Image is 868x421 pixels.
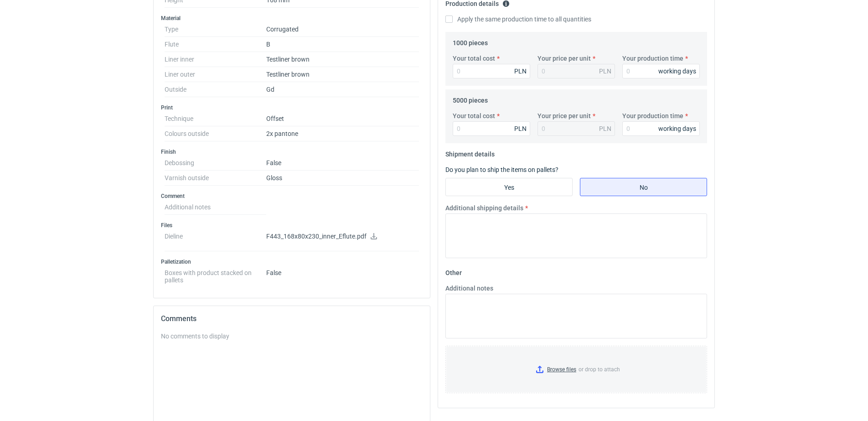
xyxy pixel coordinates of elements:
dd: Corrugated [266,22,419,37]
label: or drop to attach [446,346,707,393]
h3: Finish [161,148,423,156]
dd: B [266,37,419,52]
dd: Testliner brown [266,52,419,67]
input: 0 [453,121,530,136]
dd: False [266,265,419,284]
label: Your price per unit [537,111,591,120]
div: PLN [599,67,611,76]
h3: Comment [161,192,423,200]
div: PLN [514,124,527,133]
div: working days [658,124,696,133]
label: Your total cost [453,111,495,120]
label: Your total cost [453,54,495,63]
label: Your production time [622,111,683,120]
label: No [580,178,707,196]
h3: Material [161,15,423,22]
dt: Flute [165,37,266,52]
dt: Liner inner [165,52,266,67]
dt: Dieline [165,229,266,251]
legend: 1000 pieces [453,36,488,47]
dd: 2x pantone [266,126,419,141]
dd: Testliner brown [266,67,419,82]
h3: Palletization [161,258,423,265]
dt: Liner outer [165,67,266,82]
dt: Type [165,22,266,37]
dt: Debossing [165,156,266,171]
label: Apply the same production time to all quantities [445,15,591,24]
dt: Additional notes [165,200,266,215]
h3: Print [161,104,423,111]
div: No comments to display [161,332,423,341]
dt: Technique [165,111,266,126]
label: Your production time [622,54,683,63]
dd: Gd [266,82,419,97]
label: Your price per unit [537,54,591,63]
dt: Colours outside [165,126,266,141]
input: 0 [622,64,700,78]
h3: Files [161,222,423,229]
h2: Comments [161,313,423,324]
dd: Offset [266,111,419,126]
label: Yes [445,178,573,196]
label: Do you plan to ship the items on pallets? [445,166,558,173]
legend: Other [445,265,462,276]
dd: Gloss [266,171,419,186]
legend: 5000 pieces [453,93,488,104]
input: 0 [622,121,700,136]
label: Additional shipping details [445,203,523,213]
dt: Outside [165,82,266,97]
p: F443_168x80x230_inner_Eflute.pdf [266,233,419,241]
dt: Boxes with product stacked on pallets [165,265,266,284]
dt: Varnish outside [165,171,266,186]
input: 0 [453,64,530,78]
label: Additional notes [445,284,493,293]
dd: False [266,156,419,171]
legend: Shipment details [445,147,495,158]
div: PLN [599,124,611,133]
div: PLN [514,67,527,76]
div: working days [658,67,696,76]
